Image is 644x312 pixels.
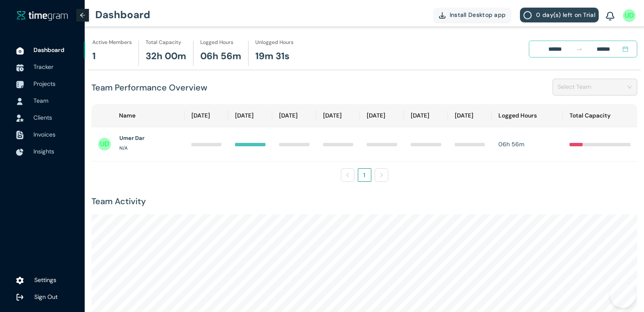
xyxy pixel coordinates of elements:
[16,81,24,88] img: ProjectIcon
[91,104,185,127] th: Name
[498,140,556,149] div: 06h 56m
[33,131,55,138] span: Invoices
[98,138,111,151] img: UserIcon
[375,168,388,182] li: Next Page
[272,104,316,127] th: [DATE]
[576,46,583,52] span: to
[146,38,181,47] h1: Total Capacity
[433,8,512,22] button: Install Desktop app
[17,10,68,21] a: timegram
[119,134,144,142] h1: Umer Dar
[17,11,68,21] img: timegram
[439,12,445,19] img: DownloadApp
[16,293,24,301] img: logOut.ca60ddd252d7bab9102ea2608abe0238.svg
[375,168,388,182] button: right
[91,195,637,208] h1: Team Activity
[34,293,58,301] span: Sign Out
[536,10,595,19] span: 0 day(s) left on Trial
[358,169,371,181] a: 1
[33,97,48,104] span: Team
[345,172,350,178] span: left
[119,145,127,152] h1: N/A
[316,104,360,127] th: [DATE]
[95,2,150,27] h1: Dashboard
[448,104,492,127] th: [DATE]
[492,104,563,127] th: Logged Hours
[33,63,53,71] span: Tracker
[228,104,272,127] th: [DATE]
[341,168,354,182] li: Previous Page
[360,104,404,127] th: [DATE]
[92,49,96,64] h1: 1
[80,12,86,18] span: arrow-left
[576,46,583,52] span: swap-right
[358,168,371,182] li: 1
[33,80,55,88] span: Projects
[185,104,229,127] th: [DATE]
[623,9,636,22] img: UserIcon
[16,131,24,140] img: InvoiceIcon
[33,46,64,54] span: Dashboard
[33,114,52,121] span: Clients
[16,115,24,122] img: InvoiceIcon
[16,276,24,285] img: settings.78e04af822cf15d41b38c81147b09f22.svg
[16,148,24,156] img: InsightsIcon
[91,81,207,94] h1: Team Performance Overview
[255,38,293,47] h1: Unlogged Hours
[255,49,290,64] h1: 19m 31s
[450,10,506,19] span: Install Desktop app
[16,98,24,105] img: UserIcon
[34,276,56,284] span: Settings
[606,12,614,21] img: BellIcon
[16,64,24,71] img: TimeTrackerIcon
[146,49,186,64] h1: 32h 00m
[200,49,241,64] h1: 06h 56m
[563,104,637,127] th: Total Capacity
[33,148,54,155] span: Insights
[404,104,448,127] th: [DATE]
[341,168,354,182] button: left
[610,282,636,308] iframe: Toggle Customer Support
[92,38,132,47] h1: Active Members
[520,8,599,22] button: 0 day(s) left on Trial
[200,38,233,47] h1: Logged Hours
[379,172,384,178] span: right
[16,47,24,55] img: DashboardIcon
